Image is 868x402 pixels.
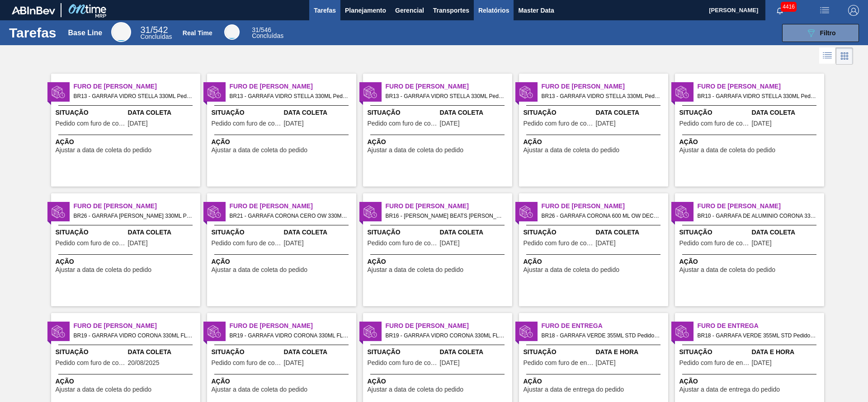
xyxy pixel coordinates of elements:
span: Pedido com furo de coleta [212,240,282,247]
span: Pedido com furo de coleta [679,240,750,247]
span: Master Data [518,5,554,16]
span: 21/08/2025 [284,120,304,127]
span: BR26 - GARRAFA VIDRO STELLA 330ML Pedido - 2007811 [74,211,193,221]
span: Ajustar a data de coleta do pedido [368,386,464,393]
span: Ação [368,137,510,147]
span: Furo de Coleta [230,321,356,331]
span: Data Coleta [128,228,198,237]
span: Furo de Coleta [386,201,512,211]
div: Real Time [183,29,212,37]
span: Ação [212,257,354,266]
span: Data Coleta [752,228,822,237]
span: Data e Hora [752,347,822,357]
span: Data Coleta [284,228,354,237]
span: BR10 - GARRAFA DE ALUMINIO CORONA 330ML Pedido - 1995179 [698,211,817,221]
span: Ação [524,137,666,147]
span: 14/08/2025 [284,360,304,366]
span: Data Coleta [440,228,510,237]
img: userActions [819,5,830,16]
span: Ajustar a data de coleta do pedido [212,266,308,273]
span: 4416 [781,2,797,12]
span: / 542 [140,25,168,35]
span: Ajustar a data de coleta do pedido [212,147,308,154]
span: Tarefas [314,5,336,16]
span: 21/08/2025 [752,120,772,127]
span: Ajustar a data de coleta do pedido [212,386,308,393]
span: Ação [56,137,198,147]
span: Furo de Coleta [74,201,200,211]
span: BR19 - GARRAFA VIDRO CORONA 330ML FLINT Pedido - 2013859 [230,331,349,341]
span: / 546 [252,26,271,33]
img: status [363,85,377,99]
span: Situação [524,347,594,357]
span: Pedido com furo de coleta [368,240,438,247]
span: Furo de Coleta [542,82,668,91]
span: Data e Hora [596,347,666,357]
span: Planejamento [345,5,386,16]
span: BR16 - GARRAFA SK BEATS FLINT 269ML Pedido - 2006839 [386,211,505,221]
img: status [52,205,65,219]
span: Data Coleta [752,108,822,117]
span: Furo de Entrega [542,321,668,331]
span: 19/08/2025 [596,240,616,247]
span: Pedido com furo de coleta [524,120,594,127]
button: Notificações [765,4,794,17]
span: 18/03/2025, [752,360,772,366]
span: Furo de Coleta [74,82,200,91]
span: Pedido com furo de coleta [368,120,438,127]
span: 31 [252,26,259,33]
span: Pedido com furo de entrega [679,360,750,366]
span: 20/08/2025 [128,360,160,366]
h1: Tarefas [9,28,57,38]
span: Furo de Coleta [698,201,824,211]
span: 21/08/2025 [128,240,148,247]
div: Base Line [68,29,103,37]
span: Data Coleta [128,108,198,117]
span: 31 [140,25,150,35]
span: Concluídas [252,32,283,39]
span: Ação [679,377,822,386]
span: Data Coleta [596,108,666,117]
span: Ação [56,377,198,386]
span: Data Coleta [284,108,354,117]
span: Furo de Coleta [230,82,356,91]
img: status [208,205,221,219]
span: Gerencial [395,5,424,16]
button: Filtro [782,24,859,42]
span: BR13 - GARRAFA VIDRO STELLA 330ML Pedido - 2013094 [74,91,193,101]
span: Furo de Coleta [74,321,200,331]
span: Situação [524,228,594,237]
span: Data Coleta [596,228,666,237]
span: Situação [56,228,126,237]
span: BR19 - GARRAFA VIDRO CORONA 330ML FLINT Pedido - 2000066 [74,331,193,341]
span: Ação [212,377,354,386]
span: Ação [679,137,822,147]
span: Ajustar a data de entrega do pedido [679,386,780,393]
span: Furo de Coleta [386,82,512,91]
span: Data Coleta [128,347,198,357]
span: Situação [212,347,282,357]
span: Situação [212,228,282,237]
span: BR18 - GARRAFA VERDE 355ML STD Pedido - 1894339 [698,331,817,341]
span: 16/08/2025 [284,240,304,247]
span: Ação [524,377,666,386]
span: Pedido com furo de coleta [212,120,282,127]
span: Transportes [433,5,469,16]
img: status [675,205,689,219]
span: Ajustar a data de coleta do pedido [524,147,620,154]
img: TNhmsLtSVTkK8tSr43FrP2fwEKptu5GPRR3wAAAABJRU5ErkJggg== [12,6,55,14]
span: BR13 - GARRAFA VIDRO STELLA 330ML Pedido - 2013091 [386,91,505,101]
span: Situação [368,347,438,357]
span: Ação [56,257,198,266]
span: Situação [56,347,126,357]
span: Ação [524,257,666,266]
span: BR18 - GARRAFA VERDE 355ML STD Pedido - 1894338 [542,331,661,341]
span: Data Coleta [440,108,510,117]
span: BR13 - GARRAFA VIDRO STELLA 330ML Pedido - 2013093 [698,91,817,101]
span: 14/08/2025 [440,360,460,366]
span: Pedido com furo de coleta [56,360,126,366]
span: Pedido com furo de coleta [524,240,594,247]
span: Pedido com furo de coleta [679,120,750,127]
span: Relatórios [478,5,509,16]
img: status [208,325,221,338]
